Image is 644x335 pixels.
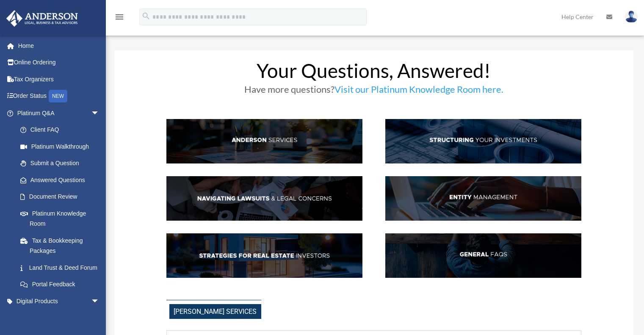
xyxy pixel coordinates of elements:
[385,233,581,278] img: GenFAQ_hdr
[12,205,112,232] a: Platinum Knowledge Room
[6,105,112,122] a: Platinum Q&Aarrow_drop_down
[625,11,638,23] img: User Pic
[12,188,112,205] a: Document Review
[91,293,108,310] span: arrow_drop_down
[12,155,112,172] a: Submit a Question
[141,11,151,21] i: search
[385,176,581,221] img: EntManag_hdr
[12,138,112,155] a: Platinum Walkthrough
[334,83,503,99] a: Visit our Platinum Knowledge Room here.
[49,90,67,102] div: NEW
[169,304,261,319] span: [PERSON_NAME] Services
[114,12,124,22] i: menu
[166,85,582,98] h3: Have more questions?
[4,10,80,27] img: Anderson Advisors Platinum Portal
[12,122,108,138] a: Client FAQ
[12,172,112,188] a: Answered Questions
[6,54,112,71] a: Online Ordering
[114,15,124,22] a: menu
[12,259,112,276] a: Land Trust & Deed Forum
[12,276,112,293] a: Portal Feedback
[166,61,582,85] h1: Your Questions, Answered!
[6,88,112,105] a: Order StatusNEW
[6,71,112,88] a: Tax Organizers
[166,176,362,221] img: NavLaw_hdr
[166,233,362,278] img: StratsRE_hdr
[166,119,362,163] img: AndServ_hdr
[385,119,581,163] img: StructInv_hdr
[6,293,112,310] a: Digital Productsarrow_drop_down
[12,232,112,259] a: Tax & Bookkeeping Packages
[91,105,108,122] span: arrow_drop_down
[6,37,112,54] a: Home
